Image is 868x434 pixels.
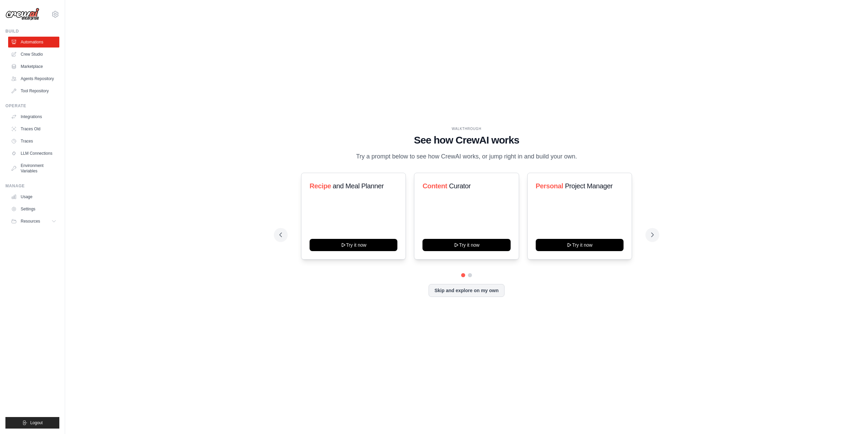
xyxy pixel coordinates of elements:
a: Settings [8,204,59,214]
span: Content [422,182,447,190]
div: Operate [5,103,59,109]
a: Traces [8,136,59,147]
h1: See how CrewAI works [279,134,654,146]
span: Logout [30,420,43,426]
a: Crew Studio [8,49,59,60]
button: Try it now [422,239,510,251]
div: Manage [5,183,59,189]
span: Project Manager [565,182,613,190]
button: Logout [5,417,59,429]
div: WALKTHROUGH [279,126,654,131]
a: Integrations [8,111,59,122]
p: Try a prompt below to see how CrewAI works, or jump right in and build your own. [353,152,580,162]
span: Personal [536,182,563,190]
a: Marketplace [8,61,59,72]
a: Environment Variables [8,160,59,176]
span: Curator [449,182,471,190]
button: Skip and explore on my own [429,284,504,297]
button: Try it now [310,239,397,251]
span: and Meal Planner [333,182,383,190]
a: Traces Old [8,124,59,134]
div: Build [5,29,59,34]
a: Automations [8,37,59,48]
span: Recipe [310,182,331,190]
a: Tool Repository [8,86,59,96]
a: LLM Connections [8,148,59,159]
a: Agents Repository [8,73,59,84]
img: Logo [5,8,39,21]
button: Try it now [536,239,624,251]
span: Resources [21,219,40,224]
a: Usage [8,191,59,202]
button: Resources [8,216,59,227]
